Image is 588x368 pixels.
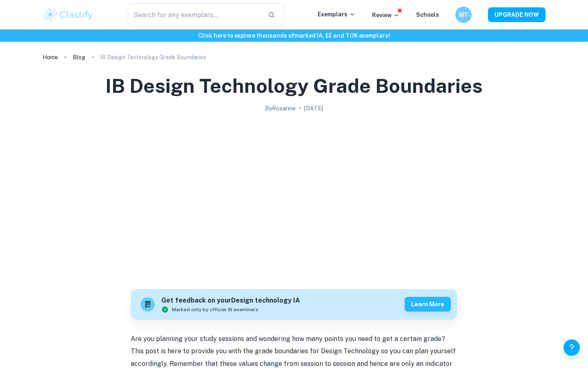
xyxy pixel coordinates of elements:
h6: Get feedback on your Design technology IA [161,296,300,306]
span: Marked only by official IB examiners [172,306,258,313]
h6: MT [459,10,468,19]
p: Review [372,11,400,20]
p: Exemplars [318,10,356,19]
button: Help and Feedback [563,339,580,356]
button: Learn more [405,297,451,312]
a: Blog [73,52,85,63]
p: • [299,104,301,113]
a: Schools [416,11,439,18]
p: IB Design Technology Grade Boundaries [100,53,206,62]
button: MT [455,7,472,23]
img: Clastify logo [42,7,94,23]
input: Search for any exemplars... [128,3,261,26]
h6: Click here to explore thousands of marked IA, EE and TOK exemplars ! [2,31,586,40]
h2: [DATE] [304,104,323,113]
h1: IB Design Technology Grade Boundaries [105,73,483,99]
img: IB Design Technology Grade Boundaries cover image [131,116,457,280]
a: Home [42,52,58,63]
a: Get feedback on yourDesign technology IAMarked only by official IB examinersLearn more [131,289,457,320]
button: UPGRADE NOW [488,7,546,22]
h2: By Roxanne [265,104,296,113]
